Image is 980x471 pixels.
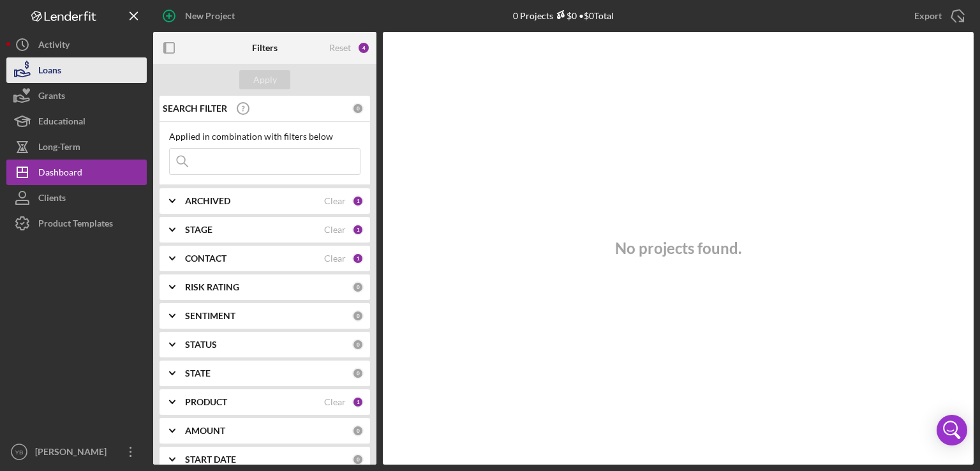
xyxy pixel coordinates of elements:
[352,310,364,322] div: 0
[38,32,70,61] div: Activity
[352,425,364,437] div: 0
[352,253,364,264] div: 1
[324,196,346,206] div: Clear
[352,195,364,207] div: 1
[357,41,370,54] div: 4
[38,83,65,112] div: Grants
[185,454,236,465] b: START DATE
[352,224,364,235] div: 1
[324,253,346,264] div: Clear
[185,426,225,436] b: AMOUNT
[6,211,147,236] button: Product Templates
[185,340,217,350] b: STATUS
[252,43,278,53] b: Filters
[6,83,147,108] button: Grants
[513,10,614,21] div: 0 Projects • $0 Total
[38,134,80,163] div: Long-Term
[185,196,230,206] b: ARCHIVED
[6,108,147,134] button: Educational
[153,3,248,29] button: New Project
[324,397,346,407] div: Clear
[352,281,364,293] div: 0
[352,368,364,379] div: 0
[6,185,147,211] button: Clients
[6,160,147,185] button: Dashboard
[937,415,967,445] div: Open Intercom Messenger
[615,239,741,257] h3: No projects found.
[185,225,212,235] b: STAGE
[352,396,364,408] div: 1
[6,57,147,83] button: Loans
[352,454,364,465] div: 0
[185,311,235,321] b: SENTIMENT
[6,439,147,465] button: YB[PERSON_NAME]
[38,211,113,239] div: Product Templates
[329,43,351,53] div: Reset
[163,103,227,114] b: SEARCH FILTER
[32,439,115,468] div: [PERSON_NAME]
[6,32,147,57] button: Activity
[38,185,66,214] div: Clients
[185,3,235,29] div: New Project
[902,3,974,29] button: Export
[38,160,82,188] div: Dashboard
[38,57,61,86] div: Loans
[38,108,85,137] div: Educational
[185,397,227,407] b: PRODUCT
[253,70,277,89] div: Apply
[914,3,942,29] div: Export
[169,131,360,142] div: Applied in combination with filters below
[324,225,346,235] div: Clear
[352,339,364,350] div: 0
[352,103,364,114] div: 0
[185,368,211,378] b: STATE
[185,253,226,264] b: CONTACT
[6,134,147,160] button: Long-Term
[185,282,239,292] b: RISK RATING
[553,10,577,21] div: $0
[239,70,290,89] button: Apply
[15,449,24,456] text: YB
